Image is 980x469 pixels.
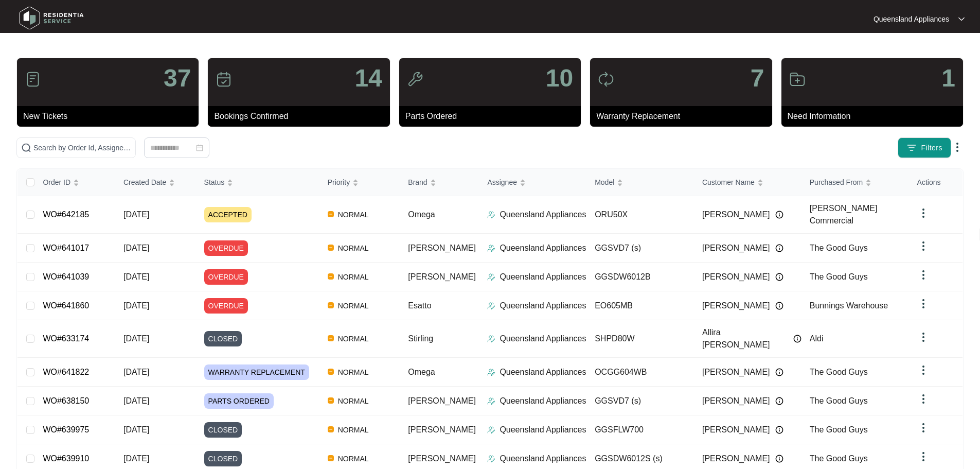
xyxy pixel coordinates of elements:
[917,331,930,343] img: dropdown arrow
[500,366,586,378] p: Queensland Appliances
[898,137,951,158] button: filter iconFilters
[408,210,435,219] span: Omega
[204,422,242,438] span: CLOSED
[328,302,334,308] img: Vercel Logo
[702,395,770,407] span: [PERSON_NAME]
[810,204,878,225] span: [PERSON_NAME] Commercial
[204,269,248,285] span: OVERDUE
[43,368,89,376] a: WO#641822
[921,143,942,153] span: Filters
[702,271,770,283] span: [PERSON_NAME]
[789,71,806,88] img: icon
[917,393,930,405] img: dropdown arrow
[123,425,149,434] span: [DATE]
[917,240,930,252] img: dropdown arrow
[43,425,89,434] a: WO#639975
[906,143,917,153] img: filter icon
[801,169,909,196] th: Purchased From
[500,395,586,407] p: Queensland Appliances
[334,366,373,378] span: NORMAL
[788,110,963,123] p: Need Information
[43,334,89,343] a: WO#633174
[702,300,770,312] span: [PERSON_NAME]
[204,240,248,256] span: OVERDUE
[775,426,783,434] img: Info icon
[500,453,586,465] p: Queensland Appliances
[487,335,495,343] img: Assigner Icon
[775,368,783,376] img: Info icon
[405,110,581,123] p: Parts Ordered
[334,209,373,221] span: NORMAL
[123,244,149,252] span: [DATE]
[23,110,199,123] p: New Tickets
[319,169,400,196] th: Priority
[328,335,334,341] img: Vercel Logo
[917,298,930,310] img: dropdown arrow
[500,209,586,221] p: Queensland Appliances
[407,71,423,88] img: icon
[810,368,868,376] span: The Good Guys
[334,424,373,436] span: NORMAL
[15,3,87,33] img: residentia service logo
[586,387,694,415] td: GGSVD7 (s)
[123,301,149,310] span: [DATE]
[810,454,868,463] span: The Good Guys
[751,66,764,91] p: 7
[43,272,89,281] a: WO#641039
[487,368,495,376] img: Assigner Icon
[204,364,309,380] span: WARRANTY REPLACEMENT
[328,397,334,404] img: Vercel Logo
[123,454,149,463] span: [DATE]
[43,396,89,405] a: WO#638150
[123,177,166,188] span: Created Date
[487,273,495,281] img: Assigner Icon
[917,364,930,376] img: dropdown arrow
[334,242,373,254] span: NORMAL
[334,300,373,312] span: NORMAL
[408,454,476,463] span: [PERSON_NAME]
[408,177,427,188] span: Brand
[164,66,191,91] p: 37
[487,211,495,219] img: Assigner Icon
[328,426,334,432] img: Vercel Logo
[123,334,149,343] span: [DATE]
[810,244,868,252] span: The Good Guys
[694,169,801,196] th: Customer Name
[487,455,495,463] img: Assigner Icon
[917,207,930,219] img: dropdown arrow
[775,302,783,310] img: Info icon
[334,395,373,407] span: NORMAL
[702,209,770,221] span: [PERSON_NAME]
[586,169,694,196] th: Model
[43,244,89,252] a: WO#641017
[204,393,274,409] span: PARTS ORDERED
[596,110,772,123] p: Warranty Replacement
[586,320,694,358] td: SHPD80W
[123,368,149,376] span: [DATE]
[487,426,495,434] img: Assigner Icon
[25,71,41,88] img: icon
[354,66,382,91] p: 14
[775,455,783,463] img: Info icon
[775,273,783,281] img: Info icon
[586,263,694,291] td: GGSDW6012B
[123,272,149,281] span: [DATE]
[328,211,334,217] img: Vercel Logo
[115,169,196,196] th: Created Date
[408,272,476,281] span: [PERSON_NAME]
[702,242,770,254] span: [PERSON_NAME]
[702,453,770,465] span: [PERSON_NAME]
[917,269,930,281] img: dropdown arrow
[328,245,334,251] img: Vercel Logo
[586,196,694,234] td: ORU50X
[546,66,573,91] p: 10
[775,397,783,405] img: Info icon
[33,142,131,153] input: Search by Order Id, Assignee Name, Customer Name, Brand and Model
[958,16,965,22] img: dropdown arrow
[334,333,373,345] span: NORMAL
[204,298,248,314] span: OVERDUE
[951,141,964,153] img: dropdown arrow
[204,177,225,188] span: Status
[487,244,495,252] img: Assigner Icon
[874,14,949,24] p: Queensland Appliances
